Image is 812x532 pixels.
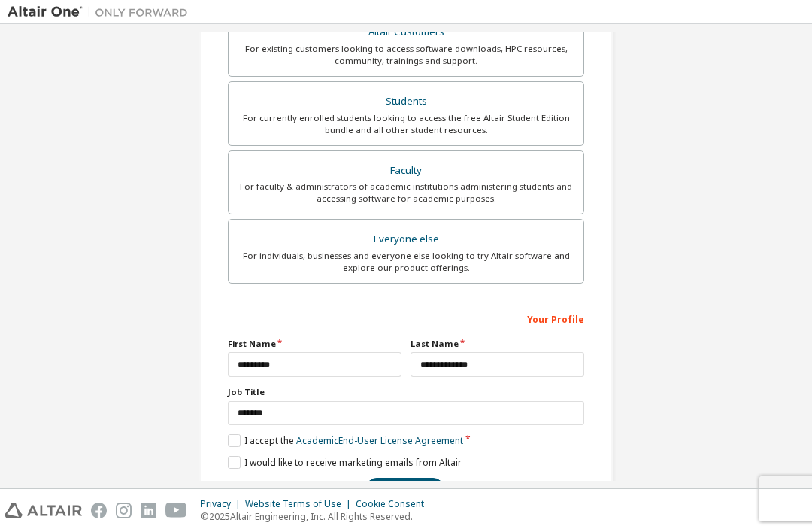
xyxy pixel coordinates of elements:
[365,478,444,500] button: Next
[238,112,574,136] div: For currently enrolled students looking to access the free Altair Student Edition bundle and all ...
[296,434,463,447] a: Academic End-User License Agreement
[201,510,433,523] p: © 2025 Altair Engineering, Inc. All Rights Reserved.
[238,91,574,112] div: Students
[238,22,574,43] div: Altair Customers
[356,498,433,510] div: Cookie Consent
[238,250,574,274] div: For individuals, businesses and everyone else looking to try Altair software and explore our prod...
[228,456,462,469] label: I would like to receive marketing emails from Altair
[5,503,82,518] img: altair_logo.svg
[411,338,584,350] label: Last Name
[8,5,195,20] img: Altair One
[228,386,584,398] label: Job Title
[238,181,574,205] div: For faculty & administrators of academic institutions administering students and accessing softwa...
[228,306,584,330] div: Your Profile
[91,503,107,518] img: facebook.svg
[228,434,463,447] label: I accept the
[116,503,132,518] img: instagram.svg
[201,498,245,510] div: Privacy
[228,338,401,350] label: First Name
[238,43,574,67] div: For existing customers looking to access software downloads, HPC resources, community, trainings ...
[238,160,574,181] div: Faculty
[141,503,156,518] img: linkedin.svg
[245,498,356,510] div: Website Terms of Use
[165,503,187,518] img: youtube.svg
[238,229,574,250] div: Everyone else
